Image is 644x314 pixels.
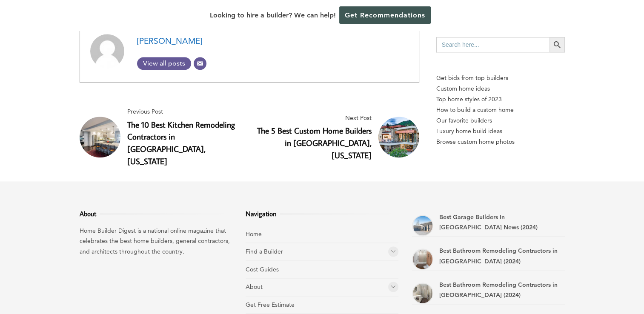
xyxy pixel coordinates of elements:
span: View all posts [137,59,191,67]
span: Previous Post [127,106,246,117]
a: Luxury home build ideas [436,126,565,137]
a: Cost Guides [246,265,279,273]
a: The 10 Best Kitchen Remodeling Contractors in [GEOGRAPHIC_DATA], [US_STATE] [127,119,235,166]
img: Adam Scharf [90,34,124,68]
svg: Search [552,40,562,49]
a: Get Recommendations [339,6,431,24]
a: Top home styles of 2023 [436,94,565,105]
a: Get Free Estimate [246,301,295,308]
p: Get bids from top builders [436,73,565,83]
a: Find a Builder [246,248,283,255]
a: View all posts [137,57,191,70]
p: Home Builder Digest is a national online magazine that celebrates the best home builders, general... [80,226,232,257]
a: Best Bathroom Remodeling Contractors in Portsmouth (2024) [412,248,433,270]
a: Best Garage Builders in Newport News (2024) [412,215,433,236]
h3: Navigation [246,208,398,219]
input: Search here... [436,37,550,52]
a: About [246,283,263,291]
a: Browse custom home photos [436,137,565,147]
a: Email [194,57,206,70]
a: Best Bathroom Remodeling Contractors in [GEOGRAPHIC_DATA] (2024) [439,247,558,265]
span: Next Post [253,113,372,123]
a: How to build a custom home [436,105,565,115]
a: The 5 Best Custom Home Builders in [GEOGRAPHIC_DATA], [US_STATE] [257,125,372,160]
a: Best Bathroom Remodeling Contractors in Hampton (2024) [412,283,433,304]
a: Home [246,230,262,238]
a: Our favorite builders [436,115,565,126]
h3: About [80,208,232,219]
a: Best Garage Builders in [GEOGRAPHIC_DATA] News (2024) [439,213,538,231]
a: [PERSON_NAME] [137,36,202,46]
a: Custom home ideas [436,83,565,94]
a: Best Bathroom Remodeling Contractors in [GEOGRAPHIC_DATA] (2024) [439,281,558,299]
